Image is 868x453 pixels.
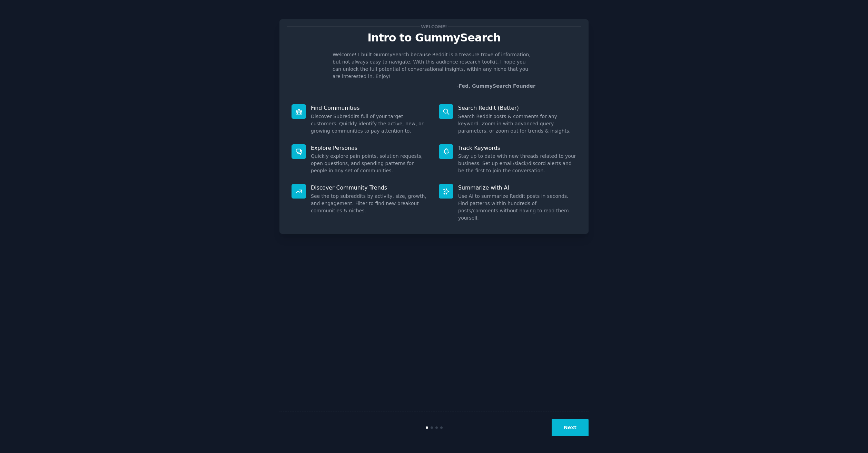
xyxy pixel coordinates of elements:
[311,184,429,191] p: Discover Community Trends
[458,193,576,222] dd: Use AI to summarize Reddit posts in seconds. Find patterns within hundreds of posts/comments with...
[458,144,576,152] p: Track Keywords
[458,153,576,174] dd: Stay up to date with new threads related to your business. Set up email/slack/discord alerts and ...
[457,83,535,90] div: -
[333,51,535,80] p: Welcome! I built GummySearch because Reddit is a treasure trove of information, but not always ea...
[311,193,429,214] dd: See the top subreddits by activity, size, growth, and engagement. Filter to find new breakout com...
[311,153,429,174] dd: Quickly explore pain points, solution requests, open questions, and spending patterns for people ...
[311,104,429,112] p: Find Communities
[458,184,576,191] p: Summarize with AI
[311,144,429,152] p: Explore Personas
[287,32,581,44] p: Intro to GummySearch
[552,419,589,436] button: Next
[458,83,535,89] a: Fed, GummySearch Founder
[458,113,576,135] dd: Search Reddit posts & comments for any keyword. Zoom in with advanced query parameters, or zoom o...
[311,113,429,135] dd: Discover Subreddits full of your target customers. Quickly identify the active, new, or growing c...
[458,104,576,112] p: Search Reddit (Better)
[420,23,448,30] span: Welcome!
